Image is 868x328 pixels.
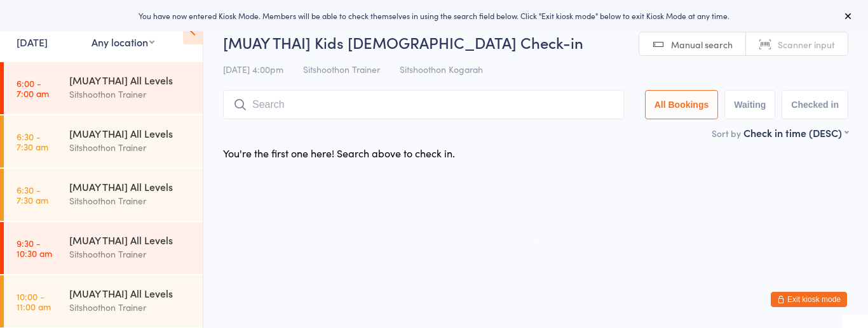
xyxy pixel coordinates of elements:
span: [DATE] 4:00pm [223,63,283,75]
div: [MUAY THAI] All Levels [69,180,192,194]
time: 6:00 - 7:00 am [17,78,49,98]
div: You're the first one here! Search above to check in. [223,146,455,160]
div: [MUAY THAI] All Levels [69,126,192,140]
a: 6:30 -7:30 am[MUAY THAI] All LevelsSitshoothon Trainer [4,169,203,221]
a: 6:30 -7:30 am[MUAY THAI] All LevelsSitshoothon Trainer [4,115,203,167]
div: Check in time (DESC) [743,126,848,140]
div: Sitshoothon Trainer [69,140,192,155]
button: Exit kiosk mode [771,292,847,307]
div: [MUAY THAI] All Levels [69,286,192,300]
button: Checked in [782,90,848,119]
a: [DATE] [17,35,48,49]
span: Manual search [671,38,733,51]
button: Waiting [724,90,775,119]
div: Sitshoothon Trainer [69,194,192,208]
div: [MUAY THAI] All Levels [69,233,192,247]
div: Sitshoothon Trainer [69,300,192,315]
label: Sort by [712,127,741,140]
div: Sitshoothon Trainer [69,87,192,102]
span: Sitshoothon Trainer [303,63,380,75]
div: Sitshoothon Trainer [69,247,192,261]
span: Sitshoothon Kogarah [400,63,483,75]
time: 6:30 - 7:30 am [17,131,48,152]
div: [MUAY THAI] All Levels [69,73,192,87]
div: Any location [92,35,154,49]
a: 6:00 -7:00 am[MUAY THAI] All LevelsSitshoothon Trainer [4,62,203,114]
h2: [MUAY THAI] Kids [DEMOGRAPHIC_DATA] Check-in [223,32,848,53]
input: Search [223,90,624,119]
time: 10:00 - 11:00 am [17,291,51,312]
time: 9:30 - 10:30 am [17,238,52,258]
button: All Bookings [645,90,719,119]
a: 9:30 -10:30 am[MUAY THAI] All LevelsSitshoothon Trainer [4,222,203,274]
span: Scanner input [778,38,835,51]
div: You have now entered Kiosk Mode. Members will be able to check themselves in using the search fie... [20,10,848,21]
time: 6:30 - 7:30 am [17,185,48,205]
a: 10:00 -11:00 am[MUAY THAI] All LevelsSitshoothon Trainer [4,275,203,327]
